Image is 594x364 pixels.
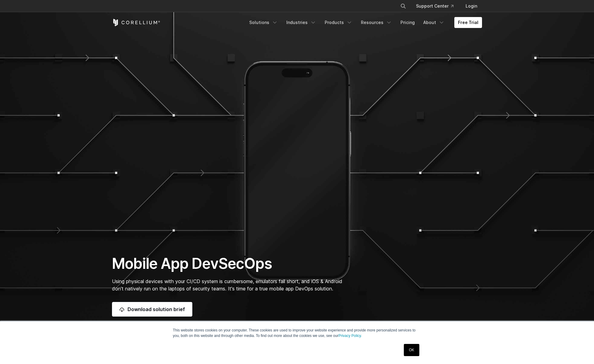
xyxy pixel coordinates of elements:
[112,302,192,317] a: Download solution brief
[283,17,320,28] a: Industries
[246,17,482,28] div: Navigation Menu
[112,255,355,273] h1: Mobile App DevSecOps
[411,1,458,12] a: Support Center
[357,17,396,28] a: Resources
[393,1,482,12] div: Navigation Menu
[461,1,482,12] a: Login
[321,17,356,28] a: Products
[397,17,418,28] a: Pricing
[454,17,482,28] a: Free Trial
[420,17,448,28] a: About
[246,17,281,28] a: Solutions
[404,344,419,356] a: OK
[112,19,160,26] a: Corellium Home
[338,334,362,338] a: Privacy Policy.
[112,278,342,292] span: Using physical devices with your CI/CD system is cumbersome, emulators fall short, and iOS & Andr...
[398,1,409,12] button: Search
[173,328,421,338] p: This website stores cookies on your computer. These cookies are used to improve your website expe...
